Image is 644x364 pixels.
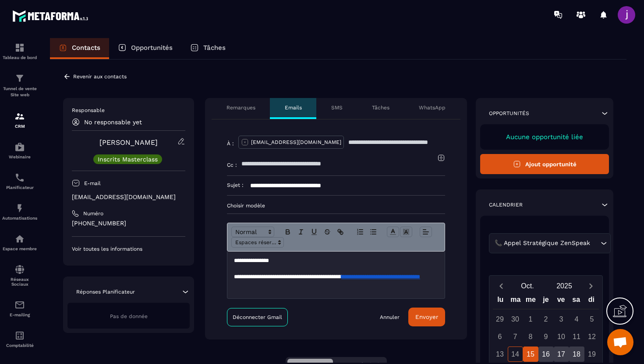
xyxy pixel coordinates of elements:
[2,135,37,166] a: automationsautomationsWebinaire
[2,246,37,251] p: Espace membre
[419,104,446,111] p: WhatsApp
[569,311,584,327] div: 4
[546,278,583,294] button: Open years overlay
[72,193,185,201] p: [EMAIL_ADDRESS][DOMAIN_NAME]
[2,124,37,129] p: CRM
[584,294,599,309] div: di
[2,196,37,227] a: automationsautomationsAutomatisations
[408,308,445,326] button: Envoyer
[251,139,341,146] p: [EMAIL_ADDRESS][DOMAIN_NAME]
[523,346,538,362] div: 15
[508,346,523,362] div: 14
[72,219,185,227] p: [PHONE_NUMBER]
[380,314,400,321] a: Annuler
[14,111,25,122] img: formation
[2,154,37,159] p: Webinaire
[14,73,25,84] img: formation
[538,294,554,309] div: je
[489,233,611,253] div: Search for option
[372,104,389,111] p: Tâches
[607,329,633,355] div: Ouvrir le chat
[72,107,185,114] p: Responsable
[583,280,599,292] button: Next month
[492,346,508,362] div: 13
[554,311,569,327] div: 3
[99,138,158,147] a: [PERSON_NAME]
[493,294,508,309] div: lu
[14,42,25,53] img: formation
[14,234,25,244] img: automations
[14,300,25,310] img: email
[584,311,600,327] div: 5
[14,264,25,275] img: social-network
[2,312,37,317] p: E-mailing
[554,346,569,362] div: 17
[14,142,25,152] img: automations
[569,294,584,309] div: sa
[72,44,100,52] p: Contacts
[584,346,600,362] div: 19
[538,311,554,327] div: 2
[331,104,343,111] p: SMS
[2,185,37,190] p: Planificateur
[509,278,546,294] button: Open months overlay
[76,288,135,295] p: Réponses Planificateur
[2,343,37,348] p: Comptabilité
[227,202,445,209] p: Choisir modèle
[592,238,598,248] input: Search for option
[131,44,173,52] p: Opportunités
[14,203,25,213] img: automations
[492,329,508,344] div: 6
[285,104,302,111] p: Emails
[523,311,538,327] div: 1
[2,166,37,196] a: schedulerschedulerPlanificateur
[73,73,127,80] p: Revenir aux contacts
[489,133,600,141] p: Aucune opportunité liée
[84,180,101,187] p: E-mail
[489,110,529,117] p: Opportunités
[2,293,37,324] a: emailemailE-mailing
[72,245,185,252] p: Voir toutes les informations
[508,294,524,309] div: ma
[109,38,181,59] a: Opportunités
[480,154,609,174] button: Ajout opportunité
[227,182,244,189] p: Sujet :
[523,329,538,344] div: 8
[489,201,523,208] p: Calendrier
[553,294,569,309] div: ve
[2,55,37,60] p: Tableau de bord
[2,36,37,66] a: formationformationTableau de bord
[2,277,37,287] p: Réseaux Sociaux
[538,329,554,344] div: 9
[493,280,509,292] button: Previous month
[569,329,584,344] div: 11
[492,311,508,327] div: 29
[2,105,37,135] a: formationformationCRM
[538,346,554,362] div: 16
[12,8,91,24] img: logo
[523,294,538,309] div: me
[110,313,148,319] span: Pas de donnée
[227,308,288,326] a: Déconnecter Gmail
[584,329,600,344] div: 12
[227,140,234,147] p: À :
[2,86,37,98] p: Tunnel de vente Site web
[203,44,226,52] p: Tâches
[508,311,523,327] div: 30
[554,329,569,344] div: 10
[2,227,37,258] a: automationsautomationsEspace membre
[227,161,237,168] p: Cc :
[14,172,25,183] img: scheduler
[2,66,37,105] a: formationformationTunnel de vente Site web
[2,216,37,220] p: Automatisations
[98,156,158,162] p: Inscrits Masterclass
[508,329,523,344] div: 7
[2,258,37,293] a: social-networksocial-networkRéseaux Sociaux
[226,104,255,111] p: Remarques
[84,119,142,126] p: No responsable yet
[569,346,584,362] div: 18
[83,210,103,217] p: Numéro
[50,38,109,59] a: Contacts
[181,38,234,59] a: Tâches
[492,238,592,248] span: 📞 Appel Stratégique ZenSpeak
